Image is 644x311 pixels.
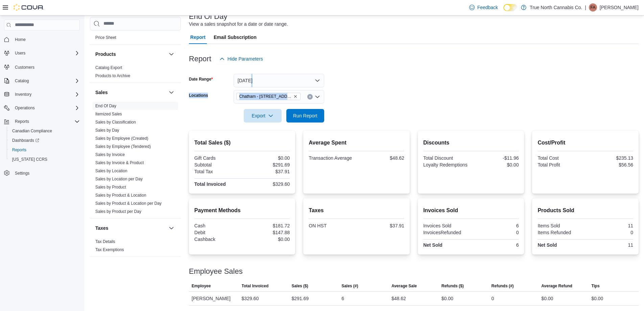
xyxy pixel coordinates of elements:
span: Export [248,109,278,123]
button: Hide Parameters [217,52,266,66]
span: Reports [9,146,80,154]
div: Transaction Average [309,155,355,161]
div: $181.72 [243,223,290,228]
div: 6 [472,223,519,228]
a: Sales by Location per Day [95,177,143,181]
div: Invoices Sold [423,223,470,228]
button: Taxes [95,225,166,231]
a: Tax Exemptions [95,247,124,252]
div: $291.69 [243,162,290,168]
span: Reports [12,147,26,153]
button: Reports [1,117,82,126]
span: Average Refund [541,283,572,289]
h3: Products [95,51,116,58]
span: Sales by Invoice & Product [95,160,144,165]
div: Total Cost [538,155,584,161]
span: Reports [15,119,29,124]
span: Sales by Classification [95,119,136,125]
button: Operations [12,104,38,112]
h3: Report [189,55,211,63]
span: Dark Mode [503,11,504,12]
div: Gift Cards [194,155,241,161]
span: Settings [12,169,80,177]
a: Sales by Product & Location [95,193,146,198]
a: Sales by Invoice & Product [95,160,144,165]
span: [US_STATE] CCRS [12,157,47,162]
span: Sales by Day [95,128,119,133]
button: Export [244,109,282,123]
strong: Net Sold [538,242,557,248]
p: [PERSON_NAME] [600,3,639,12]
a: Sales by Product per Day [95,209,141,214]
a: Sales by Location [95,169,127,173]
div: Loyalty Redemptions [423,162,470,168]
a: Settings [12,169,32,177]
span: Catalog [15,78,29,84]
div: $235.13 [587,155,633,161]
button: Customers [1,62,82,72]
button: Run Report [286,109,324,123]
div: 6 [341,294,344,303]
a: Itemized Sales [95,112,122,116]
h2: Cost/Profit [538,139,633,147]
span: Tips [591,283,599,289]
div: $56.56 [587,162,633,168]
span: Catalog [12,77,80,85]
button: Catalog [1,76,82,86]
span: Sales by Product & Location [95,193,146,198]
button: [DATE] [234,74,324,87]
span: Total Invoiced [242,283,269,289]
span: Operations [15,105,35,111]
div: Total Profit [538,162,584,168]
span: Washington CCRS [9,155,80,163]
h2: Taxes [309,206,404,215]
span: Customers [12,63,80,71]
span: Hide Parameters [228,55,263,62]
div: ON HST [309,223,355,228]
span: Canadian Compliance [12,128,52,134]
span: Home [15,37,26,42]
button: Inventory [12,90,34,98]
button: Users [1,48,82,58]
a: Dashboards [7,136,82,145]
h3: Sales [95,89,108,96]
h3: Taxes [95,225,109,231]
span: Sales by Product [95,184,126,190]
p: True North Cannabis Co. [530,3,582,12]
button: Home [1,35,82,44]
span: Products to Archive [95,73,130,79]
div: Sales [90,102,181,218]
span: Report [190,30,206,44]
span: Users [12,49,80,57]
span: Reports [12,117,80,126]
h3: Employee Sales [189,267,243,275]
button: Reports [7,145,82,155]
span: Home [12,35,80,44]
div: Total Tax [194,169,241,174]
span: Employee [192,283,211,289]
div: View a sales snapshot for a date or date range. [189,21,288,28]
div: Items Sold [538,223,584,228]
span: Average Sale [391,283,417,289]
div: InvoicesRefunded [423,230,470,235]
div: 11 [587,242,633,248]
span: Sales by Product & Location per Day [95,201,162,206]
span: Dashboards [12,138,39,143]
a: Tax Details [95,239,115,244]
button: Canadian Compliance [7,126,82,136]
a: Sales by Invoice [95,152,125,157]
span: Chatham - 85 King St W [236,93,301,100]
span: Sales by Invoice [95,152,125,157]
a: Products to Archive [95,73,130,78]
a: Sales by Employee (Created) [95,136,148,141]
button: Taxes [167,224,175,232]
a: Home [12,36,28,44]
div: $0.00 [541,294,553,303]
div: Felicia-Ann Gagner [589,3,597,12]
span: Tax Exemptions [95,247,124,252]
span: Run Report [293,112,317,119]
div: $329.60 [243,181,290,187]
a: Sales by Employee (Tendered) [95,144,151,149]
span: Price Sheet [95,35,116,40]
span: Sales (#) [341,283,358,289]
